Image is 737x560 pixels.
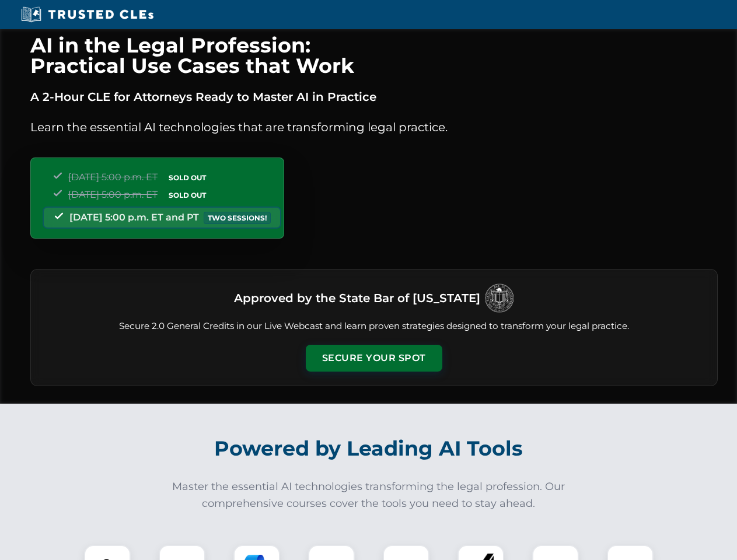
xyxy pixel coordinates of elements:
span: [DATE] 5:00 p.m. ET [68,171,158,183]
img: Logo [485,283,514,313]
p: Master the essential AI technologies transforming the legal profession. Our comprehensive courses... [165,478,573,512]
button: Secure Your Spot [306,345,442,372]
p: Secure 2.0 General Credits in our Live Webcast and learn proven strategies designed to transform ... [45,320,703,333]
h1: AI in the Legal Profession: Practical Use Cases that Work [30,35,718,76]
p: A 2-Hour CLE for Attorneys Ready to Master AI in Practice [30,87,718,106]
h2: Powered by Leading AI Tools [46,428,692,469]
span: SOLD OUT [165,171,210,184]
p: Learn the essential AI technologies that are transforming legal practice. [30,118,718,136]
span: [DATE] 5:00 p.m. ET [68,189,158,200]
span: SOLD OUT [165,189,210,201]
img: Trusted CLEs [18,6,157,23]
h3: Approved by the State Bar of [US_STATE] [234,288,480,309]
